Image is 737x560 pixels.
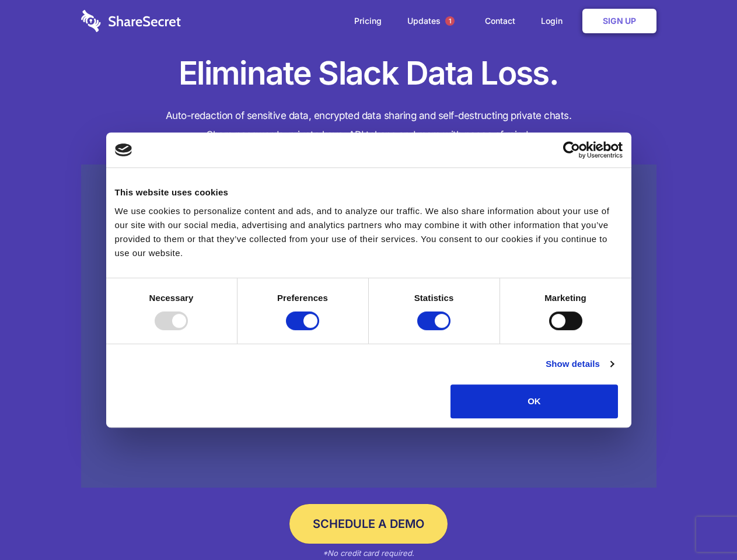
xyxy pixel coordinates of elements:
h4: Auto-redaction of sensitive data, encrypted data sharing and self-destructing private chats. Shar... [81,106,656,145]
a: Wistia video thumbnail [81,164,656,488]
a: Login [529,3,580,39]
button: OK [450,384,618,418]
strong: Necessary [149,293,194,303]
img: logo [115,143,132,156]
a: Pricing [343,3,393,39]
strong: Preferences [277,293,328,303]
em: *No credit card required. [323,548,414,558]
strong: Marketing [544,293,586,303]
span: 1 [445,16,455,26]
a: Schedule a Demo [289,504,448,544]
a: Sign Up [582,9,656,33]
a: Show details [546,357,613,371]
div: This website uses cookies [115,185,623,199]
a: Contact [473,3,527,39]
h1: Eliminate Slack Data Loss. [81,52,656,94]
div: We use cookies to personalize content and ads, and to analyze our traffic. We also share informat... [115,204,623,260]
strong: Statistics [414,293,454,303]
img: logo-wordmark-white-trans-d4663122ce5f474addd5e946df7df03e33cb6a1c49d2221995e7729f52c070b2.svg [81,10,181,32]
a: Usercentrics Cookiebot - opens in a new window [521,141,623,159]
